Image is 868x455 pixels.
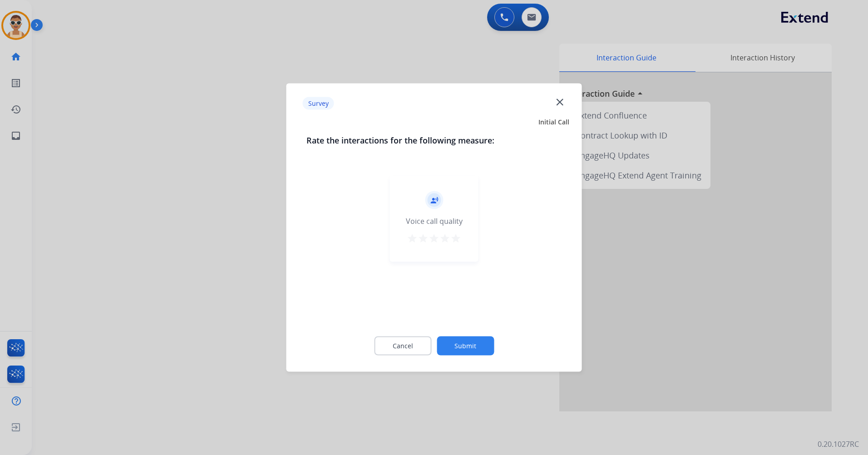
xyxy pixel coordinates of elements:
[430,196,438,204] mat-icon: record_voice_over
[437,336,494,356] button: Submit
[439,233,450,244] mat-icon: star
[818,439,859,450] p: 0.20.1027RC
[538,118,569,127] span: Initial Call
[450,233,461,244] mat-icon: star
[374,336,431,356] button: Cancel
[407,233,418,244] mat-icon: star
[306,134,562,147] h3: Rate the interactions for the following measure:
[429,233,439,244] mat-icon: star
[303,97,334,109] p: Survey
[418,233,429,244] mat-icon: star
[406,216,463,227] div: Voice call quality
[554,96,566,108] mat-icon: close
